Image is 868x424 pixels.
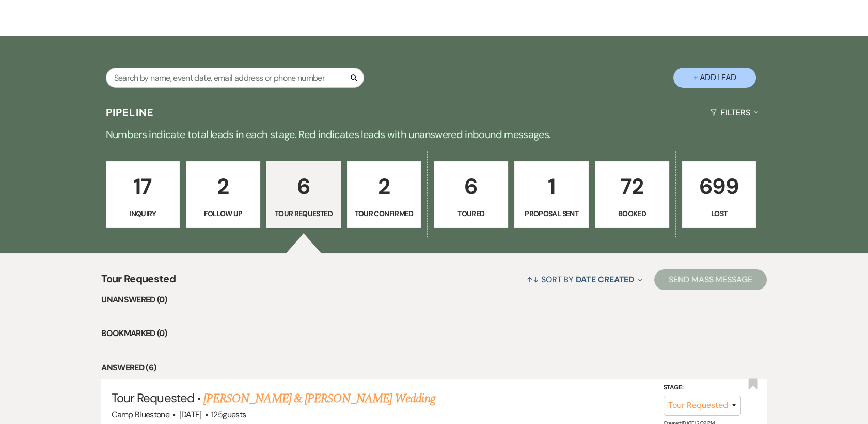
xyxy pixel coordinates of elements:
[514,161,589,228] a: 1Proposal Sent
[112,390,194,406] span: Tour Requested
[347,161,421,228] a: 2Tour Confirmed
[62,126,806,143] p: Numbers indicate total leads in each stage. Red indicates leads with unanswered inbound messages.
[266,161,341,228] a: 6Tour Requested
[440,169,501,204] p: 6
[211,409,246,420] span: 125 guests
[521,169,582,204] p: 1
[106,161,180,228] a: 17Inquiry
[654,269,767,290] button: Send Mass Message
[106,68,364,88] input: Search by name, event date, email address or phone number
[682,161,756,228] a: 699Lost
[602,169,662,204] p: 72
[664,382,741,393] label: Stage:
[101,361,767,374] li: Answered (6)
[106,105,154,119] h3: Pipeline
[193,208,254,219] p: Follow Up
[527,274,539,285] span: ↑↓
[193,169,254,204] p: 2
[354,169,415,204] p: 2
[101,293,767,307] li: Unanswered (0)
[112,409,169,420] span: Camp Bluestone
[673,68,756,88] button: + Add Lead
[113,169,173,204] p: 17
[203,389,435,408] a: [PERSON_NAME] & [PERSON_NAME] Wedding
[179,409,202,420] span: [DATE]
[101,271,176,293] span: Tour Requested
[602,208,662,219] p: Booked
[113,208,173,219] p: Inquiry
[434,161,508,228] a: 6Toured
[273,208,334,219] p: Tour Requested
[521,208,582,219] p: Proposal Sent
[273,169,334,204] p: 6
[101,327,767,340] li: Bookmarked (0)
[595,161,669,228] a: 72Booked
[354,208,415,219] p: Tour Confirmed
[186,161,260,228] a: 2Follow Up
[523,266,646,293] button: Sort By Date Created
[689,169,750,204] p: 699
[576,274,634,285] span: Date Created
[440,208,501,219] p: Toured
[689,208,750,219] p: Lost
[706,99,762,126] button: Filters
